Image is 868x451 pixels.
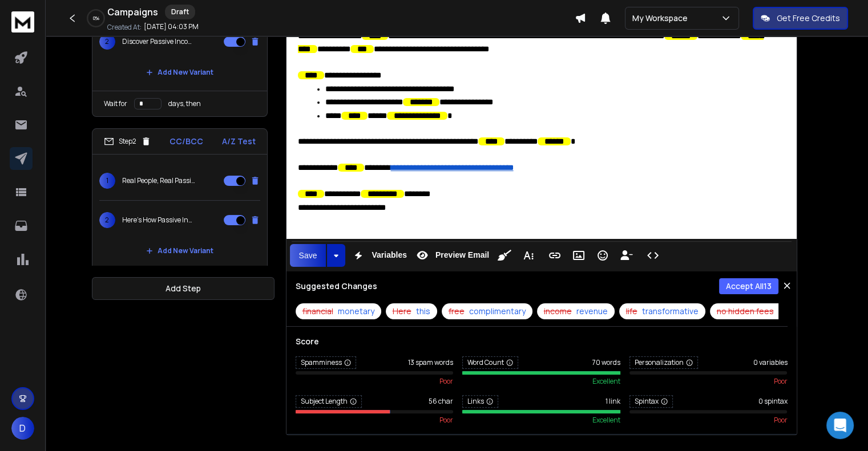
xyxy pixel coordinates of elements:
[777,13,840,24] p: Get Free Credits
[605,397,620,406] span: 1 link
[449,306,465,317] span: free
[168,99,201,108] p: days, then
[642,306,699,317] span: transformative
[290,244,326,267] button: Save
[222,136,256,147] p: A/Z Test
[773,416,787,425] span: poor
[169,136,203,147] p: CC/BCC
[122,216,195,225] p: Here’s How Passive Income Starts
[592,244,613,267] button: Emoticons
[296,281,377,292] h3: Suggested Changes
[107,23,142,32] p: Created At:
[626,306,637,317] span: life
[462,356,518,369] span: Word Count
[296,356,356,369] span: Spamminess
[642,244,664,267] button: Code View
[616,244,637,267] button: Insert Unsubscribe Link
[11,11,34,32] img: logo
[369,250,409,260] span: Variables
[93,15,99,22] p: 0 %
[753,358,787,367] span: 0 variables
[416,306,430,317] span: this
[826,412,854,439] div: Open Intercom Messenger
[439,416,453,425] span: poor
[122,176,195,185] p: Real People, Real Passive Income – See How
[773,377,787,386] span: poor
[107,5,158,19] h1: Campaigns
[338,306,374,317] span: monetary
[632,13,692,24] p: My Workspace
[592,377,620,386] span: excellent
[296,395,362,408] span: Subject Length
[592,416,620,425] span: excellent
[137,61,223,84] button: Add New Variant
[92,128,268,295] li: Step2CC/BCCA/Z Test1Real People, Real Passive Income – See How2Here’s How Passive Income StartsAd...
[302,306,333,317] span: financial
[296,336,788,347] h3: Score
[99,34,115,50] span: 2
[408,358,453,367] span: 13 spam words
[719,278,778,294] button: Accept All13
[629,395,673,408] span: Spintax
[92,277,274,300] button: Add Step
[576,306,608,317] span: revenue
[104,136,151,147] div: Step 2
[544,244,566,267] button: Insert Link (Ctrl+K)
[494,244,515,267] button: Clean HTML
[411,244,491,267] button: Preview Email
[462,395,498,408] span: Links
[122,37,195,46] p: Discover Passive Income with Residual Movement – Free to Join!
[469,306,526,317] span: complimentary
[99,173,115,189] span: 1
[393,306,411,317] span: Here
[348,244,409,267] button: Variables
[137,239,223,262] button: Add New Variant
[568,244,590,267] button: Insert Image (Ctrl+P)
[544,306,572,317] span: income
[758,397,787,406] span: 0 spintax
[717,306,774,317] span: no hidden fees
[11,417,34,440] button: D
[429,397,453,406] span: 56 char
[592,358,620,367] span: 70 words
[433,250,491,260] span: Preview Email
[518,244,539,267] button: More Text
[144,22,199,31] p: [DATE] 04:03 PM
[99,212,115,228] span: 2
[165,5,195,19] div: Draft
[439,377,453,386] span: poor
[753,7,848,30] button: Get Free Credits
[104,99,127,108] p: Wait for
[629,356,698,369] span: Personalization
